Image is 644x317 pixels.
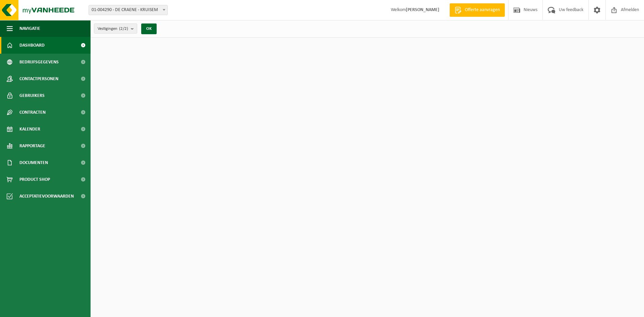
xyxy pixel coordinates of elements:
[19,54,59,70] span: Bedrijfsgegevens
[19,171,50,188] span: Product Shop
[19,104,46,121] span: Contracten
[141,23,157,34] button: OK
[19,87,45,104] span: Gebruikers
[19,20,40,37] span: Navigatie
[406,7,439,12] strong: [PERSON_NAME]
[19,138,45,154] span: Rapportage
[89,5,167,15] span: 01-004290 - DE CRAENE - KRUISEM
[19,70,58,87] span: Contactpersonen
[19,121,40,138] span: Kalender
[19,37,45,54] span: Dashboard
[94,23,137,34] button: Vestigingen(2/2)
[89,5,168,15] span: 01-004290 - DE CRAENE - KRUISEM
[463,7,501,13] span: Offerte aanvragen
[19,188,74,205] span: Acceptatievoorwaarden
[449,3,505,17] a: Offerte aanvragen
[119,27,128,31] count: (2/2)
[98,24,128,34] span: Vestigingen
[19,154,48,171] span: Documenten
